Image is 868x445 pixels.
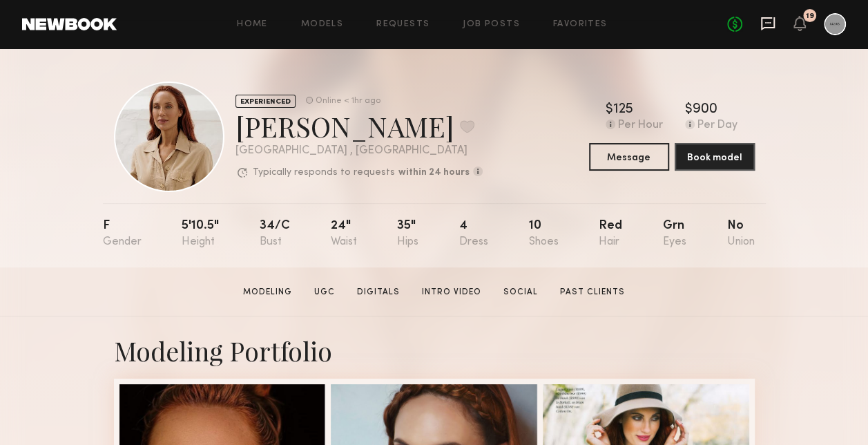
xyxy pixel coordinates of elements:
a: Past Clients [554,286,630,299]
div: Red [599,220,622,248]
div: [PERSON_NAME] [235,108,483,144]
div: 4 [459,220,488,248]
button: Book model [675,143,755,171]
div: 24" [330,220,356,248]
div: 10 [528,220,558,248]
div: 35" [397,220,418,248]
b: within 24 hours [398,168,470,178]
div: 900 [693,103,717,117]
p: Typically responds to requests [253,168,395,178]
div: Per Hour [618,120,663,132]
div: $ [606,103,613,117]
div: F [103,220,142,248]
a: UGC [309,286,340,299]
div: No [726,220,754,248]
div: 19 [806,12,814,20]
button: Message [589,143,669,171]
div: EXPERIENCED [235,95,296,108]
div: [GEOGRAPHIC_DATA] , [GEOGRAPHIC_DATA] [235,145,483,157]
div: 34/c [260,220,290,248]
div: Online < 1hr ago [316,97,380,106]
div: 5'10.5" [182,220,219,248]
a: Favorites [553,20,608,29]
div: Modeling Portfolio [114,333,755,368]
a: Job Posts [463,20,520,29]
a: Intro Video [416,286,487,299]
a: Models [301,20,343,29]
a: Digitals [351,286,405,299]
a: Home [237,20,268,29]
div: $ [685,103,693,117]
div: Grn [663,220,686,248]
div: Per Day [697,120,737,132]
a: Social [498,286,543,299]
a: Requests [376,20,430,29]
a: Modeling [238,286,298,299]
div: 125 [613,103,633,117]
